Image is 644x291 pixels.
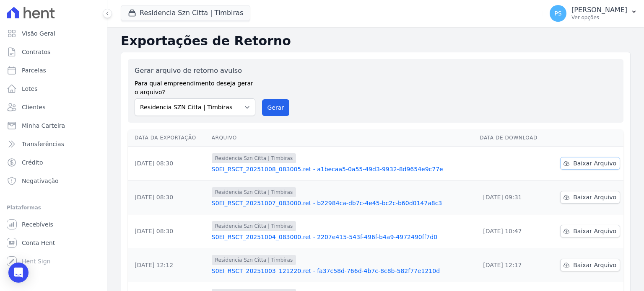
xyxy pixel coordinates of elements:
td: [DATE] 08:30 [128,147,208,180]
a: Baixar Arquivo [560,225,620,237]
span: Minha Carteira [22,121,65,130]
a: Contratos [3,44,104,60]
span: Baixar Arquivo [573,159,616,167]
td: [DATE] 12:17 [476,248,548,282]
a: Transferências [3,136,104,152]
a: Visão Geral [3,25,104,42]
span: Crédito [22,158,43,167]
span: Clientes [22,103,45,111]
span: Baixar Arquivo [573,227,616,235]
label: Gerar arquivo de retorno avulso [135,66,255,76]
span: Residencia Szn Citta | Timbiras [212,187,296,197]
span: Contratos [22,48,50,56]
span: Recebíveis [22,220,53,229]
a: Baixar Arquivo [560,191,620,203]
a: Minha Carteira [3,117,104,134]
a: S0EI_RSCT_20251008_083005.ret - a1becaa5-0a55-49d3-9932-8d9654e9c77e [212,165,473,173]
td: [DATE] 12:12 [128,248,208,282]
p: [PERSON_NAME] [571,6,627,14]
a: Parcelas [3,62,104,79]
label: Para qual empreendimento deseja gerar o arquivo? [135,76,255,97]
button: Gerar [262,99,290,116]
span: Residencia Szn Citta | Timbiras [212,153,296,163]
div: Open Intercom Messenger [8,263,29,283]
span: Baixar Arquivo [573,193,616,201]
a: Conta Hent [3,234,104,251]
a: Baixar Arquivo [560,157,620,170]
span: Residencia Szn Citta | Timbiras [212,255,296,265]
th: Data da Exportação [128,129,208,147]
span: Residencia Szn Citta | Timbiras [212,221,296,231]
p: Ver opções [571,14,627,21]
a: Baixar Arquivo [560,259,620,271]
td: [DATE] 08:30 [128,180,208,214]
a: Crédito [3,154,104,171]
a: Negativação [3,173,104,189]
span: Transferências [22,140,64,148]
td: [DATE] 10:47 [476,214,548,248]
span: Negativação [22,177,59,185]
a: Recebíveis [3,216,104,233]
th: Arquivo [208,129,477,147]
button: Residencia Szn Citta | Timbiras [121,5,250,21]
span: Visão Geral [22,29,55,38]
button: PS [PERSON_NAME] Ver opções [543,2,644,25]
span: Conta Hent [22,239,55,247]
a: S0EI_RSCT_20251003_121220.ret - fa37c58d-766d-4b7c-8c8b-582f77e1210d [212,267,473,275]
span: PS [554,10,561,16]
span: Baixar Arquivo [573,261,616,269]
td: [DATE] 09:31 [476,180,548,214]
th: Data de Download [476,129,548,147]
span: Parcelas [22,66,46,75]
a: Clientes [3,99,104,116]
a: S0EI_RSCT_20251007_083000.ret - b22984ca-db7c-4e45-bc2c-b60d0147a8c3 [212,199,473,207]
div: Plataformas [7,203,100,213]
td: [DATE] 08:30 [128,214,208,248]
span: Lotes [22,85,38,93]
a: S0EI_RSCT_20251004_083000.ret - 2207e415-543f-496f-b4a9-4972490ff7d0 [212,233,473,241]
h2: Exportações de Retorno [121,33,631,49]
a: Lotes [3,80,104,97]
